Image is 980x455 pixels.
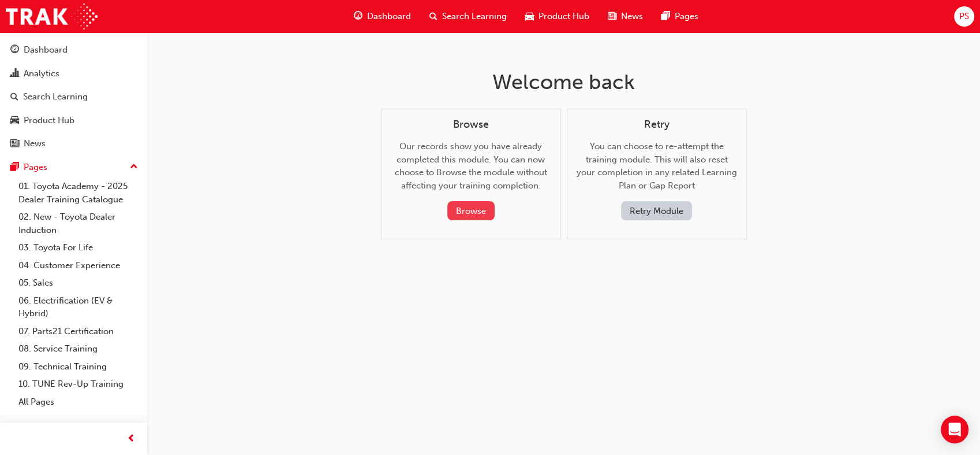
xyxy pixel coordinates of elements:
[24,43,68,57] div: Dashboard
[127,432,136,446] span: prev-icon
[10,69,19,79] span: chart-icon
[621,10,643,23] span: News
[577,119,737,131] h4: Retry
[661,9,670,24] span: pages-icon
[130,160,138,175] span: up-icon
[599,5,652,28] a: news-iconNews
[24,161,47,174] div: Pages
[420,5,516,28] a: search-iconSearch Learning
[516,5,599,28] a: car-iconProduct Hub
[14,292,143,323] a: 06. Electrification (EV & Hybrid)
[577,119,737,221] div: You can choose to re-attempt the training module. This will also reset your completion in any rel...
[5,63,143,84] a: Analytics
[391,119,551,221] div: Our records show you have already completed this module. You can now choose to Browse the module ...
[10,45,19,56] span: guage-icon
[10,162,19,173] span: pages-icon
[14,239,143,257] a: 03. Toyota For Life
[525,9,534,24] span: car-icon
[538,10,589,23] span: Product Hub
[14,208,143,239] a: 02. New - Toyota Dealer Induction
[621,201,692,220] button: Retry Module
[14,257,143,275] a: 04. Customer Experience
[14,358,143,376] a: 09. Technical Training
[5,86,143,108] a: Search Learning
[5,37,143,157] button: DashboardAnalyticsSearch LearningProduct HubNews
[442,10,507,23] span: Search Learning
[14,274,143,292] a: 05. Sales
[24,114,74,127] div: Product Hub
[608,9,616,24] span: news-icon
[10,139,19,149] span: news-icon
[10,92,18,102] span: search-icon
[429,9,437,24] span: search-icon
[14,340,143,358] a: 08. Service Training
[367,10,411,23] span: Dashboard
[14,393,143,411] a: All Pages
[675,10,698,23] span: Pages
[652,5,708,28] a: pages-iconPages
[14,375,143,393] a: 10. TUNE Rev-Up Training
[14,323,143,341] a: 07. Parts21 Certification
[5,39,143,61] a: Dashboard
[14,177,143,208] a: 01. Toyota Academy - 2025 Dealer Training Catalogue
[6,3,98,29] img: Trak
[941,416,968,443] div: Open Intercom Messenger
[5,133,143,154] a: News
[391,119,551,131] h4: Browse
[24,137,46,150] div: News
[447,201,495,220] button: Browse
[381,69,747,95] h1: Welcome back
[954,6,974,27] button: PS
[5,157,143,178] button: Pages
[24,67,59,80] div: Analytics
[354,9,362,24] span: guage-icon
[345,5,420,28] a: guage-iconDashboard
[5,110,143,131] a: Product Hub
[959,10,969,23] span: PS
[23,90,88,103] div: Search Learning
[10,116,19,126] span: car-icon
